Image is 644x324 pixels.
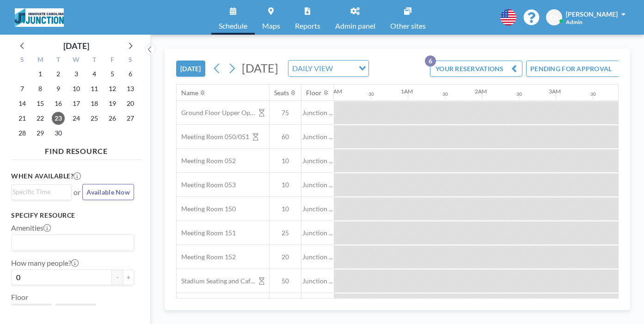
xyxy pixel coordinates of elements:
[11,258,79,268] label: How many people?
[301,109,334,117] span: Junction ...
[262,22,280,30] span: Maps
[12,235,134,251] div: Search for option
[52,97,65,110] span: Tuesday, September 16, 2025
[270,277,301,285] span: 50
[301,157,334,165] span: Junction ...
[290,62,335,74] span: DAILY VIEW
[442,91,448,97] div: 30
[124,97,137,110] span: Saturday, September 20, 2025
[335,22,375,30] span: Admin panel
[70,82,83,95] span: Wednesday, September 10, 2025
[475,88,487,95] div: 2AM
[526,61,629,77] button: PENDING FOR APPROVAL
[123,269,134,285] button: +
[177,157,236,165] span: Meeting Room 052
[34,127,47,140] span: Monday, September 29, 2025
[121,55,139,67] div: S
[70,112,83,125] span: Wednesday, September 24, 2025
[177,253,236,261] span: Meeting Room 152
[390,22,426,30] span: Other sites
[124,67,137,80] span: Saturday, September 6, 2025
[301,133,334,141] span: Junction ...
[70,97,83,110] span: Wednesday, September 17, 2025
[270,109,301,117] span: 75
[103,55,121,67] div: F
[34,67,47,80] span: Monday, September 1, 2025
[52,127,65,140] span: Tuesday, September 30, 2025
[430,61,522,77] button: YOUR RESERVATIONS6
[177,133,249,141] span: Meeting Room 050/051
[16,112,29,125] span: Sunday, September 21, 2025
[242,61,278,75] span: [DATE]
[177,181,236,189] span: Meeting Room 053
[336,62,353,74] input: Search for option
[106,97,119,110] span: Friday, September 19, 2025
[270,205,301,213] span: 10
[288,61,368,76] div: Search for option
[11,211,134,220] h3: Specify resource
[566,10,618,18] span: [PERSON_NAME]
[13,55,31,67] div: S
[12,237,129,249] input: Search for option
[301,277,334,285] span: Junction ...
[34,112,47,125] span: Monday, September 22, 2025
[177,277,255,285] span: Stadium Seating and Cafe area
[82,184,134,200] button: Available Now
[270,181,301,189] span: 10
[112,269,123,285] button: -
[34,82,47,95] span: Monday, September 8, 2025
[516,91,522,97] div: 30
[177,229,236,237] span: Meeting Room 151
[11,143,141,156] h4: FIND RESOURCE
[549,88,561,95] div: 3AM
[52,112,65,125] span: Tuesday, September 23, 2025
[88,82,101,95] span: Thursday, September 11, 2025
[34,97,47,110] span: Monday, September 15, 2025
[270,229,301,237] span: 25
[550,13,558,22] span: EN
[301,253,334,261] span: Junction ...
[74,188,80,197] span: or
[425,55,436,67] p: 6
[11,293,28,302] label: Floor
[88,97,101,110] span: Thursday, September 18, 2025
[85,55,103,67] div: T
[177,205,236,213] span: Meeting Room 150
[106,82,119,95] span: Friday, September 12, 2025
[52,67,65,80] span: Tuesday, September 2, 2025
[181,89,198,97] div: Name
[124,82,137,95] span: Saturday, September 13, 2025
[12,187,66,197] input: Search for option
[306,89,322,97] div: Floor
[70,67,83,80] span: Wednesday, September 3, 2025
[31,55,49,67] div: M
[86,188,130,196] span: Available Now
[295,22,320,30] span: Reports
[16,97,29,110] span: Sunday, September 14, 2025
[88,112,101,125] span: Thursday, September 25, 2025
[106,112,119,125] span: Friday, September 26, 2025
[11,223,51,232] label: Amenities
[15,8,64,27] img: organization-logo
[566,18,583,25] span: Admin
[301,181,334,189] span: Junction ...
[270,133,301,141] span: 60
[270,157,301,165] span: 10
[301,229,334,237] span: Junction ...
[368,91,374,97] div: 30
[124,112,137,125] span: Saturday, September 27, 2025
[176,61,205,77] button: [DATE]
[301,205,334,213] span: Junction ...
[274,89,289,97] div: Seats
[67,55,86,67] div: W
[177,109,255,117] span: Ground Floor Upper Open Area
[16,82,29,95] span: Sunday, September 7, 2025
[63,39,89,52] div: [DATE]
[52,82,65,95] span: Tuesday, September 9, 2025
[12,185,71,199] div: Search for option
[401,88,413,95] div: 1AM
[16,127,29,140] span: Sunday, September 28, 2025
[88,67,101,80] span: Thursday, September 4, 2025
[327,88,342,95] div: 12AM
[270,253,301,261] span: 20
